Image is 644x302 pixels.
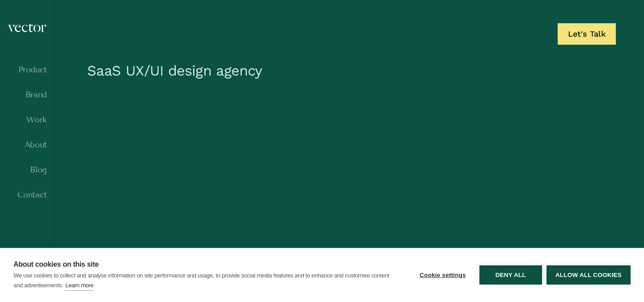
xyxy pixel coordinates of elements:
a: Learn more [65,281,93,291]
a: Work [7,115,47,124]
a: About [7,140,47,149]
a: Brand [7,90,47,99]
button: Deny all [479,265,542,285]
a: Let's Talk [558,23,616,45]
button: Cookie settings [411,265,475,285]
a: Blog [7,165,47,174]
a: Product [7,65,47,74]
a: Contact [7,190,47,199]
button: Allow all cookies [547,265,631,285]
strong: About cookies on this site [13,260,99,268]
p: We use cookies to collect and analyse information on site performance and usage, to provide socia... [13,272,390,289]
h1: SaaS UX/UI design agency [83,57,616,88]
